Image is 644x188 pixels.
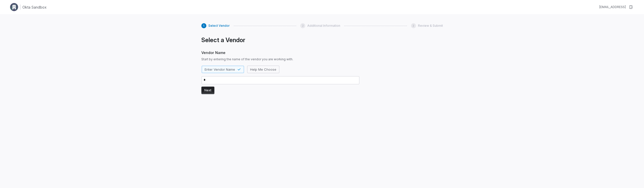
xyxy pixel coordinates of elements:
button: Next [201,87,214,94]
div: 1 [201,23,206,28]
span: Review & Submit [418,24,443,28]
div: 2 [300,23,305,28]
span: Enter Vendor Name [205,67,235,72]
span: Select Vendor [208,24,230,28]
h1: Okta Sandbox [22,5,47,10]
h1: Select a Vendor [201,36,360,44]
span: Vendor Name [201,50,360,55]
span: Additional Information [307,24,340,28]
img: Clerk Logo [10,3,18,11]
span: Help Me Choose [250,67,276,72]
div: [EMAIL_ADDRESS] [599,5,626,9]
div: 3 [411,23,416,28]
span: Start by entering the name of the vendor you are working with. [201,57,360,61]
button: Enter Vendor Name [202,66,244,73]
button: Help Me Choose [247,66,279,73]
